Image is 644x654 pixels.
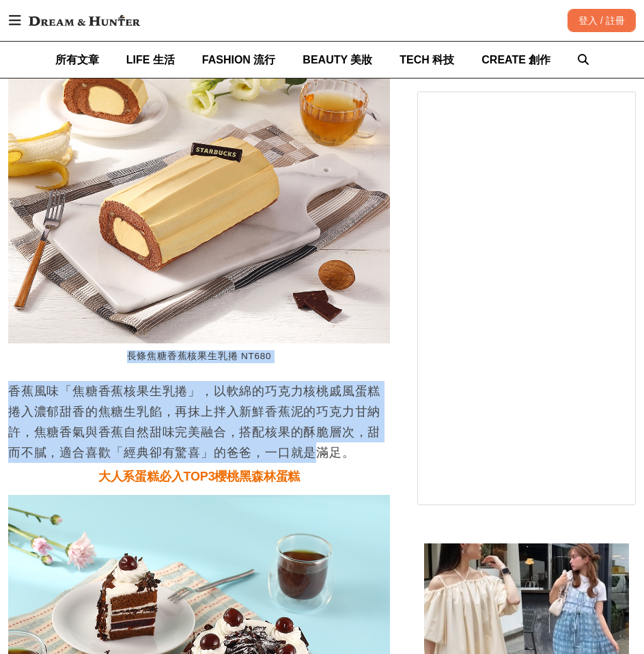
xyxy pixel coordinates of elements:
[202,42,276,78] a: FASHION 流行
[303,42,372,78] a: BEAUTY 美妝
[126,54,175,66] span: LIFE 生活
[568,9,636,32] div: 登入 / 註冊
[303,54,372,66] span: BEAUTY 美妝
[202,54,276,66] span: FASHION 流行
[8,343,390,370] figcaption: 長條焦糖香蕉核果生乳捲 NT680
[400,54,454,66] span: TECH 科技
[55,54,99,66] span: 所有文章
[8,381,390,463] p: 香蕉風味「焦糖香蕉核果生乳捲」，以軟綿的巧克力核桃戚風蛋糕捲入濃郁甜香的焦糖生乳餡，再抹上拌入新鮮香蕉泥的巧克力甘納許，焦糖香氣與香蕉自然甜味完美融合，搭配核果的酥脆層次，甜而不膩，適合喜歡「經...
[22,8,147,33] img: Dream & Hunter
[98,470,300,483] span: 大人系蛋糕必入TOP3櫻桃黑森林蛋糕
[481,42,550,78] a: CREATE 創作
[126,42,175,78] a: LIFE 生活
[8,30,390,343] img: 2025星巴克父親節蛋糕推薦，夏日限定「芒果波士頓派」、成熟大人系風味「焦糖香蕉核果生乳捲」預購可享優惠
[481,54,550,66] span: CREATE 創作
[55,42,99,78] a: 所有文章
[400,42,454,78] a: TECH 科技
